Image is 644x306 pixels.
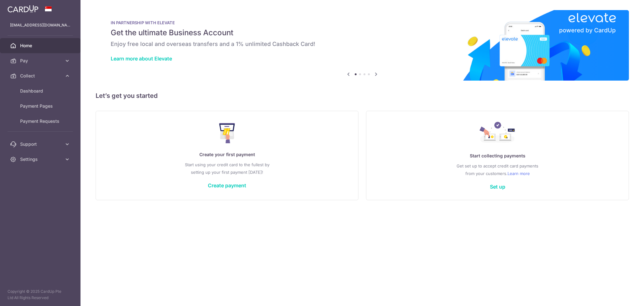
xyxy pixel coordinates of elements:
[8,5,38,13] img: CardUp
[604,287,638,303] iframe: Opens a widget where you can find more information
[111,28,614,38] h5: Get the ultimate Business Account
[379,162,616,177] p: Get set up to accept credit card payments from your customers.
[508,170,530,177] a: Learn more
[111,55,172,62] a: Learn more about Elevate
[108,151,346,158] p: Create your first payment
[96,91,629,101] h5: Let’s get you started
[10,22,70,28] p: [EMAIL_ADDRESS][DOMAIN_NAME]
[20,73,62,79] span: Collect
[480,122,515,144] img: Collect Payment
[379,152,616,160] p: Start collecting payments
[20,42,62,49] span: Home
[20,88,62,94] span: Dashboard
[490,184,505,190] a: Set up
[111,20,614,25] p: IN PARTNERSHIP WITH ELEVATE
[208,182,246,189] a: Create payment
[108,161,346,176] p: Start using your credit card to the fullest by setting up your first payment [DATE]!
[96,10,629,81] img: Renovation banner
[20,141,62,147] span: Support
[219,123,235,143] img: Make Payment
[20,118,62,124] span: Payment Requests
[20,58,62,64] span: Pay
[111,40,614,48] h6: Enjoy free local and overseas transfers and a 1% unlimited Cashback Card!
[20,103,62,109] span: Payment Pages
[20,156,62,162] span: Settings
